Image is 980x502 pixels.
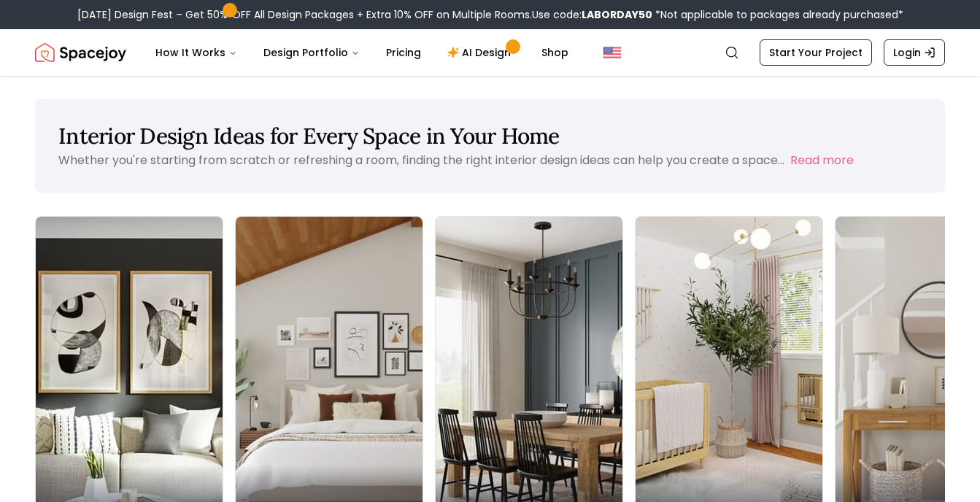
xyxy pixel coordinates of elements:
[582,7,652,22] b: LABORDAY50
[652,7,903,22] span: *Not applicable to packages already purchased*
[144,38,249,67] button: How It Works
[530,38,580,67] a: Shop
[374,38,433,67] a: Pricing
[603,44,621,61] img: United States
[884,39,945,66] a: Login
[58,152,784,169] p: Whether you're starting from scratch or refreshing a room, finding the right interior design idea...
[760,39,872,66] a: Start Your Project
[58,123,922,149] h1: Interior Design Ideas for Every Space in Your Home
[436,38,527,67] a: AI Design
[35,38,126,67] a: Spacejoy
[790,152,854,169] button: Read more
[35,38,126,67] img: Spacejoy Logo
[252,38,371,67] button: Design Portfolio
[144,38,580,67] nav: Main
[532,7,652,22] span: Use code:
[35,29,945,76] nav: Global
[77,7,903,22] div: [DATE] Design Fest – Get 50% OFF All Design Packages + Extra 10% OFF on Multiple Rooms.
